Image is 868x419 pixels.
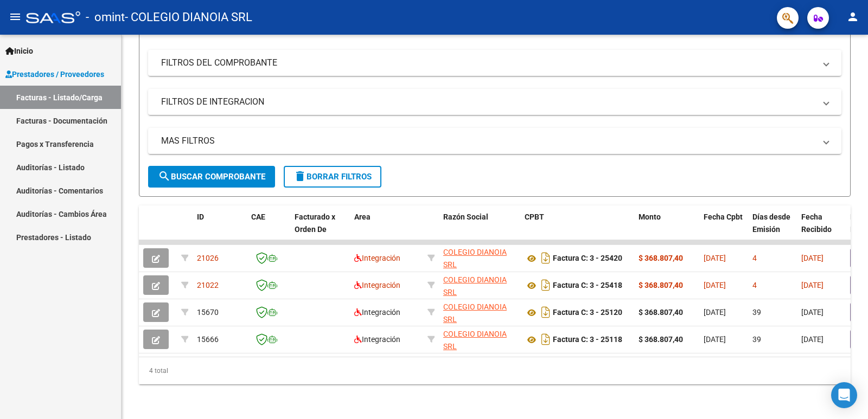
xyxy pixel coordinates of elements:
[520,205,634,253] datatable-header-cell: CPBT
[539,331,553,348] i: Descargar documento
[5,45,33,57] span: Inicio
[525,212,544,221] span: CPBT
[443,301,516,324] div: 30707234918
[158,170,171,183] mat-icon: search
[148,50,841,76] mat-expansion-panel-header: FILTROS DEL COMPROBANTE
[354,335,400,344] span: Integración
[443,274,516,296] div: 30707234918
[699,205,748,253] datatable-header-cell: Fecha Cpbt
[197,308,219,317] span: 15670
[9,10,22,23] mat-icon: menu
[639,254,683,262] strong: $ 368.807,40
[197,254,219,262] span: 21026
[354,281,400,289] span: Integración
[801,254,824,262] span: [DATE]
[801,281,824,289] span: [DATE]
[354,212,371,221] span: Area
[634,205,699,253] datatable-header-cell: Monto
[197,281,219,289] span: 21022
[639,335,683,344] strong: $ 368.807,40
[161,96,815,108] mat-panel-title: FILTROS DE INTEGRACION
[197,335,219,344] span: 15666
[354,308,400,317] span: Integración
[148,166,275,188] button: Buscar Comprobante
[148,128,841,154] mat-expansion-panel-header: MAS FILTROS
[539,249,553,267] i: Descargar documento
[148,89,841,115] mat-expansion-panel-header: FILTROS DE INTEGRACION
[443,328,516,351] div: 30707234918
[290,205,350,253] datatable-header-cell: Facturado x Orden De
[443,246,516,269] div: 30707234918
[5,68,104,80] span: Prestadores / Proveedores
[539,304,553,321] i: Descargar documento
[846,10,859,23] mat-icon: person
[704,308,726,317] span: [DATE]
[125,5,252,29] span: - COLEGIO DIANOIA SRL
[197,212,204,221] span: ID
[752,212,790,234] span: Días desde Emisión
[193,205,247,253] datatable-header-cell: ID
[350,205,423,253] datatable-header-cell: Area
[797,205,846,253] datatable-header-cell: Fecha Recibido
[295,212,335,234] span: Facturado x Orden De
[284,166,381,188] button: Borrar Filtros
[704,212,743,221] span: Fecha Cpbt
[247,205,290,253] datatable-header-cell: CAE
[439,205,520,253] datatable-header-cell: Razón Social
[443,302,507,324] span: COLEGIO DIANOIA SRL
[704,281,726,289] span: [DATE]
[443,330,507,351] span: COLEGIO DIANOIA SRL
[354,254,400,262] span: Integración
[704,335,726,344] span: [DATE]
[553,254,622,263] strong: Factura C: 3 - 25420
[293,172,372,182] span: Borrar Filtros
[539,276,553,294] i: Descargar documento
[158,172,265,182] span: Buscar Comprobante
[752,335,761,344] span: 39
[293,170,307,183] mat-icon: delete
[831,382,857,408] div: Open Intercom Messenger
[161,57,815,69] mat-panel-title: FILTROS DEL COMPROBANTE
[748,205,797,253] datatable-header-cell: Días desde Emisión
[86,5,125,29] span: - omint
[704,254,726,262] span: [DATE]
[553,308,622,317] strong: Factura C: 3 - 25120
[752,281,757,289] span: 4
[801,212,832,234] span: Fecha Recibido
[443,212,488,221] span: Razón Social
[251,212,265,221] span: CAE
[639,212,661,221] span: Monto
[553,281,622,290] strong: Factura C: 3 - 25418
[752,308,761,317] span: 39
[639,281,683,289] strong: $ 368.807,40
[639,308,683,317] strong: $ 368.807,40
[752,254,757,262] span: 4
[443,248,507,269] span: COLEGIO DIANOIA SRL
[161,135,815,147] mat-panel-title: MAS FILTROS
[801,308,824,317] span: [DATE]
[553,336,622,344] strong: Factura C: 3 - 25118
[801,335,824,344] span: [DATE]
[139,357,851,384] div: 4 total
[443,275,507,296] span: COLEGIO DIANOIA SRL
